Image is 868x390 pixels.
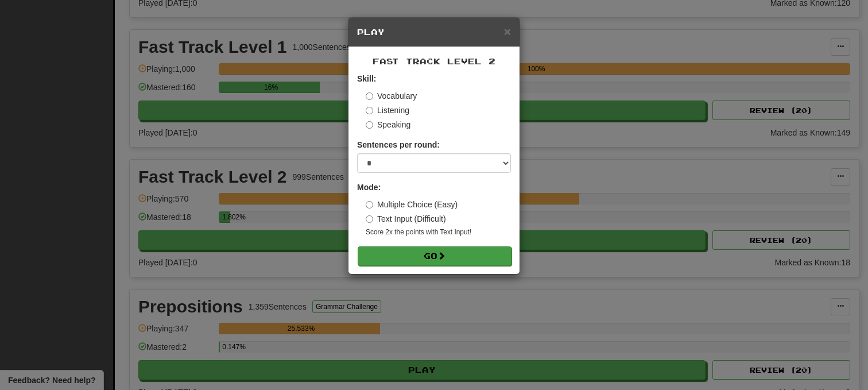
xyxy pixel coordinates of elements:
[366,121,373,129] input: Speaking
[366,92,373,100] input: Vocabulary
[366,215,373,223] input: Text Input (Difficult)
[504,25,511,37] button: Close
[366,201,373,208] input: Multiple Choice (Easy)
[357,26,511,38] h5: Play
[357,183,381,192] strong: Mode:
[366,105,409,116] label: Listening
[373,56,495,66] span: Fast Track Level 2
[358,246,511,266] button: Go
[366,199,458,210] label: Multiple Choice (Easy)
[366,213,446,225] label: Text Input (Difficult)
[504,25,511,38] span: ×
[366,107,373,114] input: Listening
[366,119,410,130] label: Speaking
[366,90,417,102] label: Vocabulary
[357,139,440,150] label: Sentences per round:
[366,227,511,237] small: Score 2x the points with Text Input !
[357,74,376,83] strong: Skill:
